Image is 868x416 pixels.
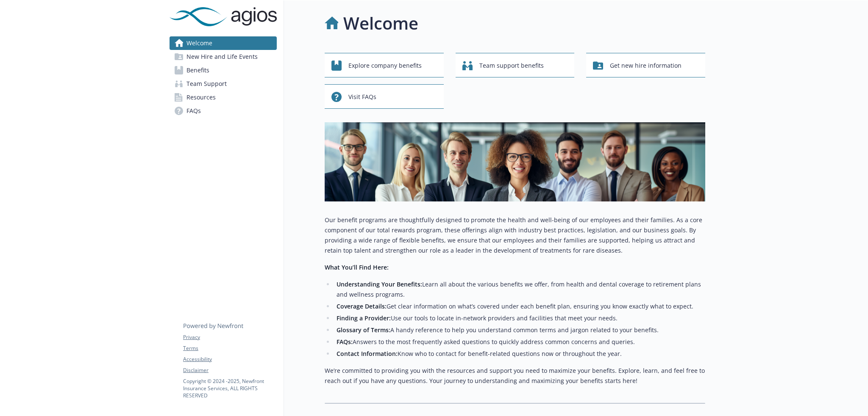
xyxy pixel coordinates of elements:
span: Welcome [186,36,212,50]
p: We’re committed to providing you with the resources and support you need to maximize your benefit... [325,366,705,386]
strong: What You’ll Find Here: [325,263,389,271]
button: Explore company benefits [325,53,444,77]
span: Visit FAQs [348,89,376,105]
p: Copyright © 2024 - 2025 , Newfront Insurance Services, ALL RIGHTS RESERVED [183,377,276,399]
button: Get new hire information [586,53,705,77]
button: Visit FAQs [325,84,444,109]
li: Answers to the most frequently asked questions to quickly address common concerns and queries. [334,337,705,347]
img: overview page banner [325,122,705,201]
span: Team Support [186,77,227,91]
span: Resources [186,91,216,104]
a: Privacy [183,333,276,341]
span: New Hire and Life Events [186,50,258,63]
span: Benefits [186,63,209,77]
h1: Welcome [343,11,418,36]
a: Resources [170,91,277,104]
li: Know who to contact for benefit-related questions now or throughout the year. [334,349,705,359]
a: Terms [183,344,276,352]
span: Get new hire information [610,58,682,74]
a: New Hire and Life Events [170,50,277,63]
span: FAQs [186,104,201,118]
strong: Understanding Your Benefits: [337,280,422,288]
strong: Glossary of Terms: [337,326,390,334]
a: Welcome [170,36,277,50]
p: Our benefit programs are thoughtfully designed to promote the health and well-being of our employ... [325,215,705,256]
strong: Finding a Provider: [337,314,391,322]
a: Accessibility [183,355,276,363]
a: Benefits [170,63,277,77]
strong: Contact Information: [337,350,398,358]
span: Explore company benefits [348,58,422,74]
span: Team support benefits [479,58,544,74]
button: Team support benefits [456,53,575,77]
a: FAQs [170,104,277,118]
li: Get clear information on what’s covered under each benefit plan, ensuring you know exactly what t... [334,301,705,311]
li: Use our tools to locate in-network providers and facilities that meet your needs. [334,313,705,323]
a: Team Support [170,77,277,91]
li: A handy reference to help you understand common terms and jargon related to your benefits. [334,325,705,335]
li: Learn all about the various benefits we offer, from health and dental coverage to retirement plan... [334,279,705,300]
a: Disclaimer [183,366,276,374]
strong: FAQs: [337,338,353,346]
strong: Coverage Details: [337,302,387,310]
